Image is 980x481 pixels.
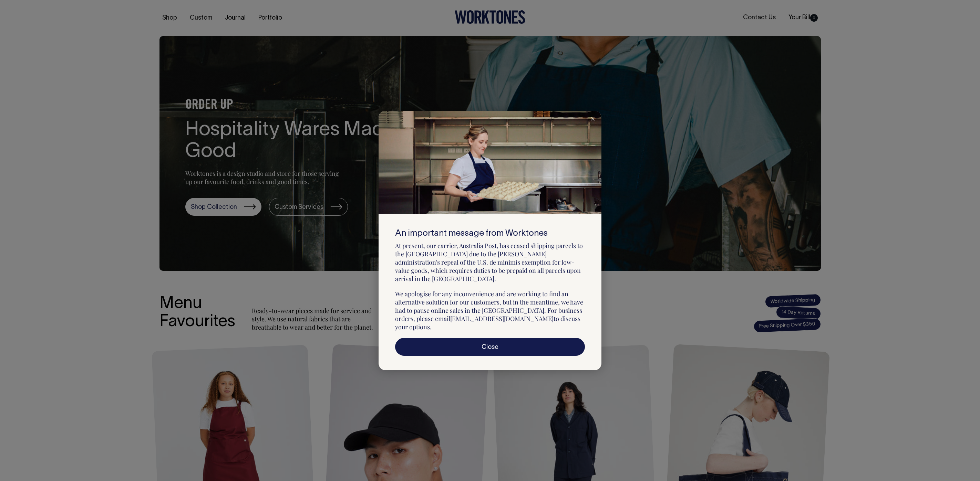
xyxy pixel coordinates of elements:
[395,242,585,283] p: At present, our carrier, Australia Post, has ceased shipping parcels to the [GEOGRAPHIC_DATA] due...
[395,338,585,356] a: Close
[395,229,585,238] h6: An important message from Worktones
[379,111,601,214] img: Snowy mountain peak at sunrise
[450,314,554,323] a: [EMAIL_ADDRESS][DOMAIN_NAME]
[395,290,585,331] p: We apologise for any inconvenience and are working to find an alternative solution for our custom...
